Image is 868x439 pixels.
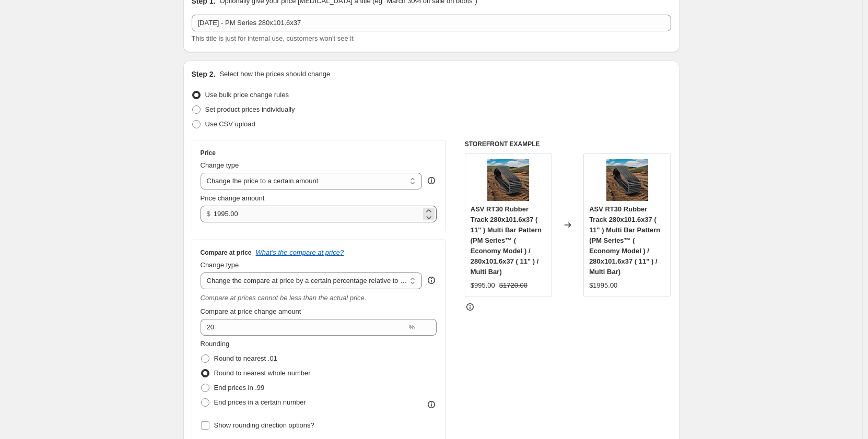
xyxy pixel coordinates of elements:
[192,69,216,79] h2: Step 2.
[426,275,437,286] div: help
[205,91,289,99] span: Use bulk price change rules
[471,205,542,276] span: ASV RT30 Rubber Track 280x101.6x37 ( 11" ) Multi Bar Pattern (PM Series™ ( Economy Model ) / 280x...
[201,149,216,157] h3: Price
[499,280,527,291] strike: $1720.00
[192,15,671,31] input: 30% off holiday sale
[214,354,277,362] span: Round to nearest .01
[471,280,495,291] div: $995.00
[426,175,437,186] div: help
[201,307,301,315] span: Compare at price change amount
[256,248,344,256] button: What's the compare at price?
[201,194,265,202] span: Price change amount
[201,319,407,336] input: 20
[465,140,671,148] h6: STOREFRONT EXAMPLE
[214,369,311,377] span: Round to nearest whole number
[589,205,660,276] span: ASV RT30 Rubber Track 280x101.6x37 ( 11" ) Multi Bar Pattern (PM Series™ ( Economy Model ) / 280x...
[192,34,354,42] span: This title is just for internal use, customers won't see it
[214,206,421,222] input: 80.00
[205,120,255,128] span: Use CSV upload
[205,105,295,113] span: Set product prices individually
[214,384,265,391] span: End prices in .99
[201,248,252,257] h3: Compare at price
[219,69,330,79] p: Select how the prices should change
[201,261,239,269] span: Change type
[606,159,648,201] img: asv-rubber-track-asv-rt30-rubber-track-280x101-6x37-11-multi-bar-pattern-46566268338492_80x.png
[214,398,306,406] span: End prices in a certain number
[487,159,529,201] img: asv-rubber-track-asv-rt30-rubber-track-280x101-6x37-11-multi-bar-pattern-46566268338492_80x.png
[408,323,415,331] span: %
[214,421,314,429] span: Show rounding direction options?
[201,294,367,302] i: Compare at prices cannot be less than the actual price.
[201,161,239,169] span: Change type
[589,280,617,291] div: $1995.00
[207,210,210,218] span: $
[201,340,230,348] span: Rounding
